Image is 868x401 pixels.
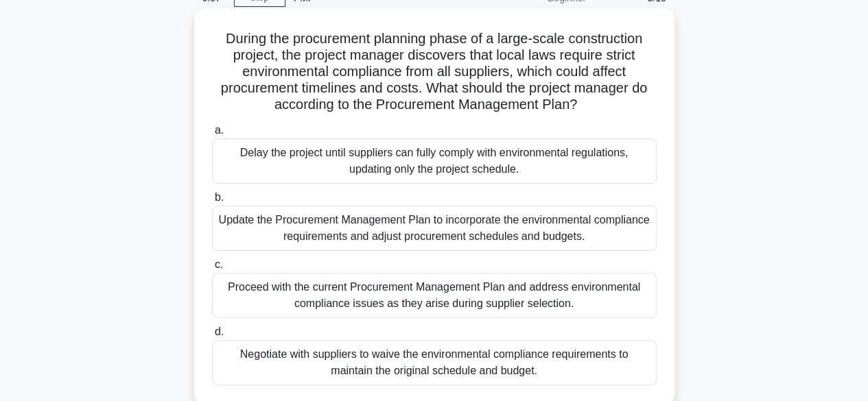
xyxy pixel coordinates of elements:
[215,258,223,270] span: c.
[215,191,224,203] span: b.
[212,340,657,385] div: Negotiate with suppliers to waive the environmental compliance requirements to maintain the origi...
[212,138,657,184] div: Delay the project until suppliers can fully comply with environmental regulations, updating only ...
[211,30,658,114] h5: During the procurement planning phase of a large-scale construction project, the project manager ...
[215,326,224,337] span: d.
[212,273,657,318] div: Proceed with the current Procurement Management Plan and address environmental compliance issues ...
[212,206,657,251] div: Update the Procurement Management Plan to incorporate the environmental compliance requirements a...
[215,124,224,136] span: a.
